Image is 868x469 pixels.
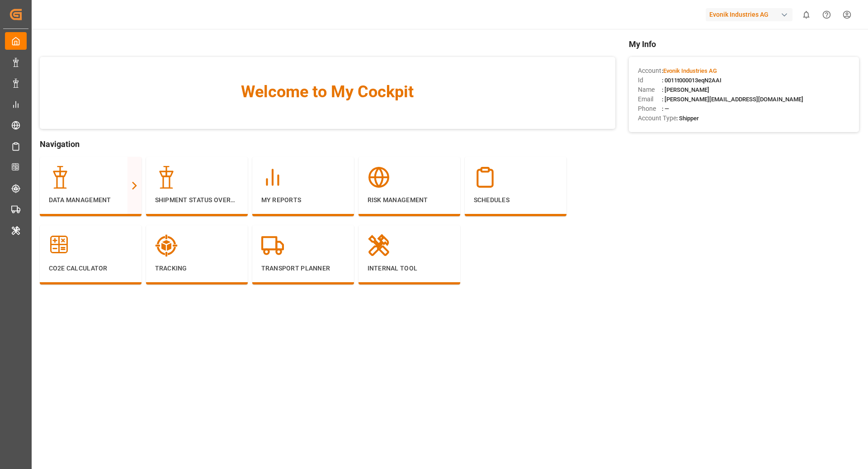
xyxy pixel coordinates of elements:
[816,5,837,25] button: Help Center
[49,264,132,273] p: CO2e Calculator
[629,38,859,50] span: My Info
[49,195,132,205] p: Data Management
[638,114,676,123] span: Account Type
[58,80,597,104] span: Welcome to My Cockpit
[662,96,803,103] span: : [PERSON_NAME][EMAIL_ADDRESS][DOMAIN_NAME]
[40,138,615,150] span: Navigation
[706,8,793,21] div: Evonik Industries AG
[261,264,345,273] p: Transport Planner
[155,195,239,205] p: Shipment Status Overview
[706,6,796,23] button: Evonik Industries AG
[796,5,816,25] button: show 0 new notifications
[663,67,717,74] span: Evonik Industries AG
[662,86,709,93] span: : [PERSON_NAME]
[368,195,451,205] p: Risk Management
[368,264,451,273] p: Internal Tool
[638,66,662,76] span: Account
[638,95,662,104] span: Email
[638,85,662,95] span: Name
[638,76,662,85] span: Id
[261,195,345,205] p: My Reports
[474,195,557,205] p: Schedules
[155,264,239,273] p: Tracking
[662,67,717,74] span: :
[676,115,699,122] span: : Shipper
[662,77,722,84] span: : 0011t000013eqN2AAI
[662,105,669,112] span: : —
[638,104,662,114] span: Phone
